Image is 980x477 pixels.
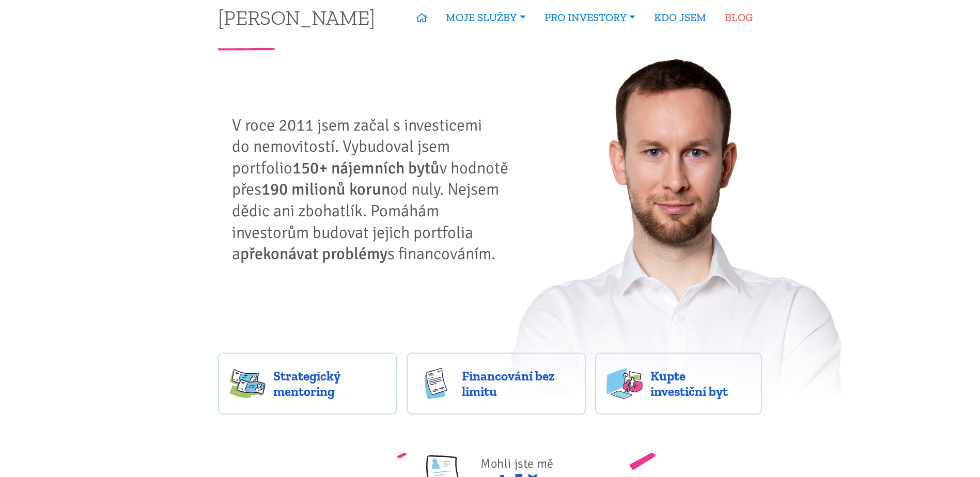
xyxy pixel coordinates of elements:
span: Kupte investiční byt [650,368,751,399]
a: PRO INVESTORY [535,6,645,29]
strong: překonávat problémy [240,244,387,264]
span: Mohli jste mě [480,456,554,471]
img: flats [606,368,643,399]
strong: 150+ nájemních bytů [292,158,440,178]
span: Financování bez limitu [462,368,574,399]
span: Strategický mentoring [273,368,386,399]
img: finance [418,368,454,399]
a: Strategický mentoring [218,353,397,415]
p: V roce 2011 jsem začal s investicemi do nemovitostí. Vybudoval jsem portfolio v hodnotě přes od n... [232,115,516,265]
a: Kupte investiční byt [595,353,762,415]
img: strategy [229,368,266,399]
a: MOJE SLUŽBY [437,6,535,29]
strong: 190 milionů korun [261,179,390,199]
a: KDO JSEM [645,6,715,29]
a: Financování bez limitu [407,353,586,415]
a: [PERSON_NAME] [218,7,375,27]
a: BLOG [715,6,762,29]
